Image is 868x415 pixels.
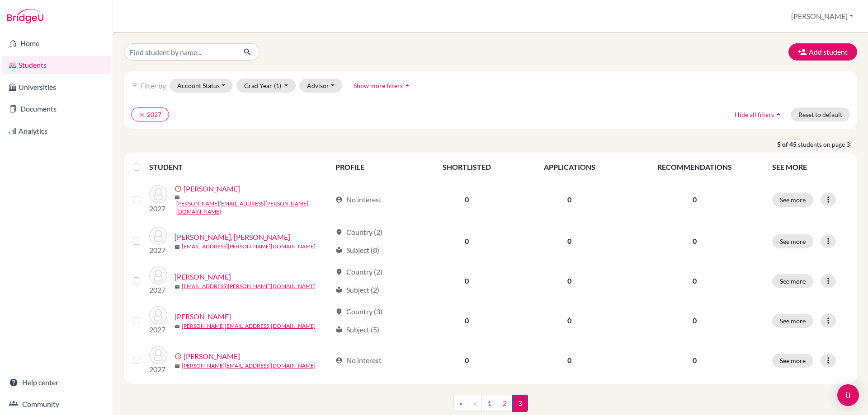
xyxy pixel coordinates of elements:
button: See more [772,314,813,328]
span: account_circle [335,357,343,364]
div: No interest [335,194,382,205]
button: Advisor [299,79,342,93]
a: 1 [481,395,497,412]
span: location_on [335,228,343,236]
div: Country (3) [335,306,382,317]
button: Hide all filtersarrow_drop_up [727,107,791,121]
p: 0 [628,315,761,326]
i: filter_list [131,82,138,89]
button: See more [772,354,813,368]
p: 0 [628,194,761,205]
td: 0 [517,261,622,301]
img: Tucker, Caroline [149,185,167,203]
a: ‹ [468,395,482,412]
a: « [453,395,468,412]
span: account_circle [335,196,343,203]
span: Hide all filters [735,111,774,118]
span: mail [175,195,180,200]
th: RECOMMENDATIONS [623,156,767,178]
img: Zhu Erlandsson, Eric [149,346,167,364]
td: 0 [517,301,622,340]
a: [EMAIL_ADDRESS][PERSON_NAME][DOMAIN_NAME] [182,242,316,251]
a: Students [2,56,111,74]
span: Filter by [140,81,166,90]
span: error_outline [175,185,184,192]
button: Reset to default [791,107,850,121]
a: Help center [2,373,111,392]
th: SEE MORE [767,156,854,178]
a: Analytics [2,122,111,140]
button: Grad Year(1) [236,79,296,93]
button: Show more filtersarrow_drop_up [346,79,420,93]
p: 0 [628,355,761,366]
span: local_library [335,326,343,333]
button: clear2027 [131,107,169,121]
p: 2027 [149,284,167,295]
td: 0 [417,261,517,301]
button: See more [772,193,813,207]
p: 0 [628,275,761,286]
a: [PERSON_NAME][EMAIL_ADDRESS][DOMAIN_NAME] [182,362,316,370]
td: 0 [417,340,517,380]
td: 0 [517,178,622,221]
strong: 5 of 45 [777,140,798,149]
a: [EMAIL_ADDRESS][PERSON_NAME][DOMAIN_NAME] [182,282,316,290]
a: [PERSON_NAME][EMAIL_ADDRESS][PERSON_NAME][DOMAIN_NAME] [176,200,331,216]
i: arrow_drop_up [774,110,783,119]
span: students on page 3 [798,140,857,149]
span: location_on [335,308,343,315]
td: 0 [517,221,622,261]
i: arrow_drop_up [403,81,412,90]
div: Subject (5) [335,324,379,335]
img: Bridge-U [7,9,43,23]
p: 0 [628,236,761,247]
span: local_library [335,286,343,294]
p: 2027 [149,364,167,375]
button: See more [772,234,813,248]
div: Country (2) [335,227,382,238]
button: Account Status [170,79,233,93]
th: STUDENT [149,156,330,178]
span: mail [175,364,180,369]
a: Home [2,34,111,52]
a: Community [2,395,111,413]
a: [PERSON_NAME] [184,183,240,194]
span: (1) [274,82,281,89]
p: 2027 [149,203,167,214]
a: Documents [2,100,111,118]
a: [PERSON_NAME] [175,271,231,282]
span: local_library [335,247,343,254]
span: mail [175,324,180,329]
td: 0 [517,340,622,380]
p: 2027 [149,324,167,335]
p: 2027 [149,245,167,256]
th: SHORTLISTED [417,156,517,178]
a: [PERSON_NAME][EMAIL_ADDRESS][DOMAIN_NAME] [182,322,316,330]
div: Open Intercom Messenger [837,384,859,406]
span: 3 [512,395,528,412]
button: [PERSON_NAME] [787,8,857,25]
img: Wilson, Miska [149,266,167,284]
td: 0 [417,301,517,340]
span: mail [175,244,180,250]
div: No interest [335,355,382,366]
a: Universities [2,78,111,96]
td: 0 [417,178,517,221]
img: Vijayakumar, Krethik Krishna [149,227,167,245]
th: PROFILE [330,156,417,178]
div: Subject (8) [335,245,379,256]
input: Find student by name... [124,43,236,61]
a: [PERSON_NAME], [PERSON_NAME] [175,232,290,242]
span: Show more filters [354,82,403,89]
div: Subject (2) [335,284,379,295]
span: error_outline [175,353,184,360]
a: 2 [497,395,513,412]
div: Country (2) [335,266,382,277]
button: See more [772,274,813,288]
td: 0 [417,221,517,261]
a: [PERSON_NAME] [175,311,231,322]
th: APPLICATIONS [517,156,622,178]
a: [PERSON_NAME] [184,351,240,362]
span: mail [175,284,180,289]
i: clear [139,112,145,118]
